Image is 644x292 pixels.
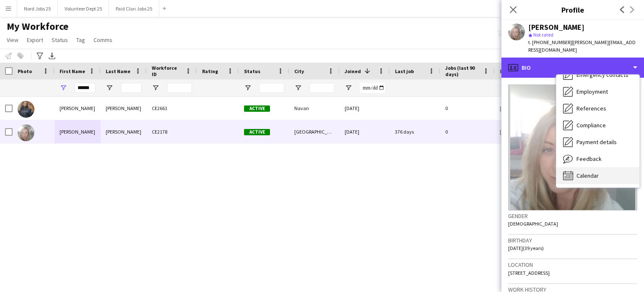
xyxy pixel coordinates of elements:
[106,68,130,74] span: Last Name
[556,100,639,117] div: References
[58,0,109,17] button: Volunteer Dept 25
[121,83,142,93] input: Last Name Filter Input
[23,34,47,45] a: Export
[244,105,270,112] span: Active
[576,105,606,112] span: References
[90,34,116,45] a: Comms
[440,97,495,120] div: 0
[576,155,602,163] span: Feedback
[500,68,513,74] span: Email
[501,4,644,15] h3: Profile
[508,270,550,276] span: [STREET_ADDRESS]
[556,117,639,134] div: Compliance
[7,36,18,44] span: View
[17,0,58,17] button: Nord Jobs 25
[508,221,558,227] span: [DEMOGRAPHIC_DATA]
[345,68,361,74] span: Joined
[52,36,68,44] span: Status
[576,121,606,129] span: Compliance
[508,212,637,220] h3: Gender
[500,84,507,92] button: Open Filter Menu
[75,83,96,93] input: First Name Filter Input
[395,68,414,74] span: Last job
[533,32,553,38] span: Not rated
[556,167,639,184] div: Calendar
[101,97,147,120] div: [PERSON_NAME]
[528,24,584,31] div: [PERSON_NAME]
[76,36,85,44] span: Tag
[445,65,480,77] span: Jobs (last 90 days)
[109,0,159,17] button: Paid Clan Jobs 25
[501,58,644,78] div: Bio
[340,97,390,120] div: [DATE]
[576,88,608,95] span: Employment
[556,66,639,83] div: Emergency contacts
[440,120,495,143] div: 0
[508,245,544,251] span: [DATE] (39 years)
[244,84,252,92] button: Open Filter Menu
[147,97,197,120] div: CE2661
[93,36,112,44] span: Comms
[18,68,32,74] span: Photo
[48,34,71,45] a: Status
[27,36,43,44] span: Export
[360,83,385,93] input: Joined Filter Input
[167,83,192,93] input: Workforce ID Filter Input
[18,124,34,141] img: Debbie Moore
[576,71,628,79] span: Emergency contacts
[289,97,340,120] div: Navan
[7,20,68,33] span: My Workforce
[508,84,637,210] img: Crew avatar or photo
[508,261,637,268] h3: Location
[106,84,113,92] button: Open Filter Menu
[73,34,88,45] a: Tag
[309,83,335,93] input: City Filter Input
[390,120,440,143] div: 376 days
[147,120,197,143] div: CE2178
[3,34,22,45] a: View
[528,39,572,45] span: t. [PHONE_NUMBER]
[55,120,101,143] div: [PERSON_NAME]
[35,51,45,61] app-action-btn: Advanced filters
[244,68,260,74] span: Status
[576,138,617,146] span: Payment details
[340,120,390,143] div: [DATE]
[101,120,147,143] div: [PERSON_NAME]
[294,84,302,92] button: Open Filter Menu
[244,129,270,135] span: Active
[528,39,636,53] span: | [PERSON_NAME][EMAIL_ADDRESS][DOMAIN_NAME]
[152,84,159,92] button: Open Filter Menu
[55,97,101,120] div: [PERSON_NAME]
[152,65,182,77] span: Workforce ID
[294,68,304,74] span: City
[202,68,218,74] span: Rating
[60,68,85,74] span: First Name
[47,51,57,61] app-action-btn: Export XLSX
[60,84,67,92] button: Open Filter Menu
[556,83,639,100] div: Employment
[18,101,34,118] img: Debbie Bakre
[259,83,284,93] input: Status Filter Input
[508,237,637,244] h3: Birthday
[345,84,352,92] button: Open Filter Menu
[556,134,639,150] div: Payment details
[289,120,340,143] div: [GEOGRAPHIC_DATA]
[576,172,599,179] span: Calendar
[556,150,639,167] div: Feedback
